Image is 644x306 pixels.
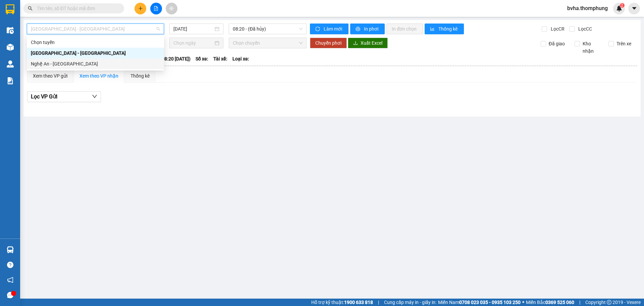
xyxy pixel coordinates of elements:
[526,299,574,306] span: Miền Bắc
[344,300,373,305] strong: 1900 633 818
[154,6,158,11] span: file-add
[7,292,13,298] span: message
[31,60,160,68] div: Nghệ An - [GEOGRAPHIC_DATA]
[92,94,97,99] span: down
[7,246,14,253] img: warehouse-icon
[27,58,164,69] div: Nghệ An - Hà Nội
[37,5,116,12] input: Tìm tên, số ĐT hoặc mã đơn
[562,4,613,12] span: bvha.thomphung
[79,72,118,80] div: Xem theo VP nhận
[350,24,385,34] button: printerIn phơi
[616,5,622,11] img: icon-new-feature
[579,299,580,306] span: |
[438,299,521,306] span: Miền Nam
[7,277,13,283] span: notification
[27,48,164,58] div: Hà Nội - Nghệ An
[142,55,191,62] span: Chuyến: (08:20 [DATE])
[356,27,361,32] span: printer
[324,25,343,33] span: Làm mới
[7,44,14,51] img: warehouse-icon
[7,60,14,68] img: warehouse-icon
[621,3,623,8] span: 2
[7,77,14,84] img: solution-icon
[548,25,566,33] span: Lọc CR
[232,55,249,62] span: Loại xe:
[173,25,213,33] input: 15/10/2025
[631,5,637,11] span: caret-down
[620,3,625,8] sup: 2
[135,3,146,14] button: plus
[173,39,213,47] input: Chọn ngày
[31,39,160,46] div: Chọn tuyến
[425,24,464,34] button: bar-chartThống kê
[6,4,14,14] img: logo-vxr
[607,300,611,305] span: copyright
[196,55,208,62] span: Số xe:
[138,6,143,11] span: plus
[166,3,177,14] button: aim
[150,3,162,14] button: file-add
[364,25,379,33] span: In phơi
[378,299,379,306] span: |
[27,37,164,48] div: Chọn tuyến
[522,301,524,304] span: ⚪️
[580,40,603,55] span: Kho nhận
[311,299,373,306] span: Hỗ trợ kỹ thuật:
[31,49,160,57] div: [GEOGRAPHIC_DATA] - [GEOGRAPHIC_DATA]
[233,24,303,34] span: 08:20 - (Đã hủy)
[315,27,321,32] span: sync
[310,38,347,48] button: Chuyển phơi
[169,6,174,11] span: aim
[430,27,436,32] span: bar-chart
[545,300,574,305] strong: 0369 525 060
[31,24,160,34] span: Hà Nội - Nghệ An
[28,6,33,11] span: search
[310,24,348,34] button: syncLàm mới
[546,40,568,47] span: Đã giao
[459,300,521,305] strong: 0708 023 035 - 0935 103 250
[348,38,388,48] button: downloadXuất Excel
[438,25,459,33] span: Thống kê
[27,91,101,102] button: Lọc VP Gửi
[384,299,436,306] span: Cung cấp máy in - giấy in:
[628,3,640,14] button: caret-down
[233,38,303,48] span: Chọn chuyến
[7,27,14,34] img: warehouse-icon
[614,40,634,47] span: Trên xe
[31,92,57,101] span: Lọc VP Gửi
[386,24,423,34] button: In đơn chọn
[7,262,13,268] span: question-circle
[213,55,227,62] span: Tài xế:
[130,72,150,80] div: Thống kê
[33,72,67,80] div: Xem theo VP gửi
[576,25,593,33] span: Lọc CC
